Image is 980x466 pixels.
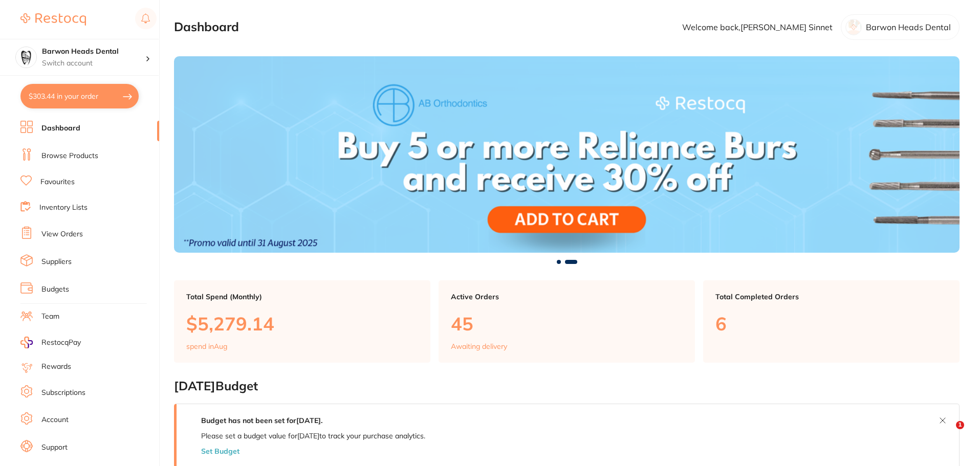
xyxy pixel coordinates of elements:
p: Active Orders [451,293,683,301]
h4: Barwon Heads Dental [42,47,145,57]
a: Subscriptions [41,388,85,398]
a: Dashboard [41,123,80,134]
a: Rewards [41,362,71,372]
h2: [DATE] Budget [174,379,960,393]
img: Restocq Logo [20,13,86,26]
a: Active Orders45Awaiting delivery [439,280,695,363]
a: View Orders [41,229,83,239]
a: Total Spend (Monthly)$5,279.14spend inAug [174,280,430,363]
iframe: Intercom live chat [935,421,960,446]
button: $303.44 in your order [20,84,139,108]
a: Inventory Lists [39,203,88,213]
a: Suppliers [41,257,72,267]
a: Account [41,415,69,425]
a: Favourites [40,177,75,187]
p: Barwon Heads Dental [866,23,951,32]
img: RestocqPay [20,337,33,348]
img: Dashboard [174,56,960,253]
h2: Dashboard [174,20,239,34]
p: Switch account [42,58,145,69]
a: Total Completed Orders6 [703,280,960,363]
p: Please set a budget value for [DATE] to track your purchase analytics. [201,432,425,440]
p: Total Spend (Monthly) [186,293,418,301]
a: RestocqPay [20,337,81,348]
p: Welcome back, [PERSON_NAME] Sinnet [682,23,833,32]
a: Restocq Logo [20,8,86,31]
p: 45 [451,313,683,334]
a: Budgets [41,284,69,295]
button: Set Budget [201,447,239,455]
span: RestocqPay [41,338,81,348]
img: Barwon Heads Dental [16,47,36,68]
a: Browse Products [41,151,98,161]
span: 1 [956,421,964,429]
p: spend in Aug [186,342,227,350]
a: Team [41,312,59,322]
a: Support [41,442,68,453]
p: Awaiting delivery [451,342,507,350]
p: Total Completed Orders [715,293,947,301]
p: $5,279.14 [186,313,418,334]
p: 6 [715,313,947,334]
strong: Budget has not been set for [DATE] . [201,416,322,425]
